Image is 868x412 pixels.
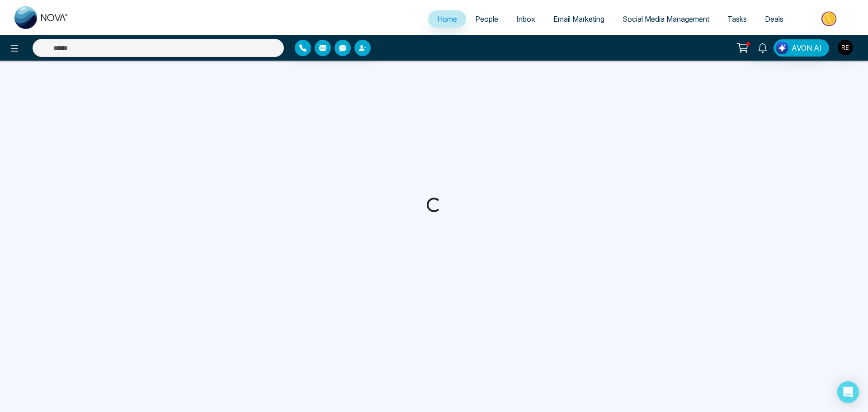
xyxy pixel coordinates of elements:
span: Social Media Management [623,14,709,24]
a: Email Marketing [544,10,613,28]
span: Deals [765,14,783,24]
a: People [466,10,507,28]
img: Market-place.gif [797,9,863,29]
span: Email Marketing [553,14,604,24]
img: Nova CRM Logo [14,6,69,29]
div: Open Intercom Messenger [837,381,859,403]
a: Deals [756,10,793,28]
span: Inbox [516,14,535,24]
button: AVON AI [774,39,829,57]
a: Inbox [507,10,544,28]
img: Lead Flow [776,42,788,54]
span: Tasks [727,14,747,24]
span: Home [437,14,457,24]
img: User Avatar [838,40,853,55]
a: Home [428,10,466,28]
a: Social Media Management [613,10,718,28]
span: AVON AI [792,43,821,53]
span: People [475,14,498,24]
a: Tasks [718,10,756,28]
